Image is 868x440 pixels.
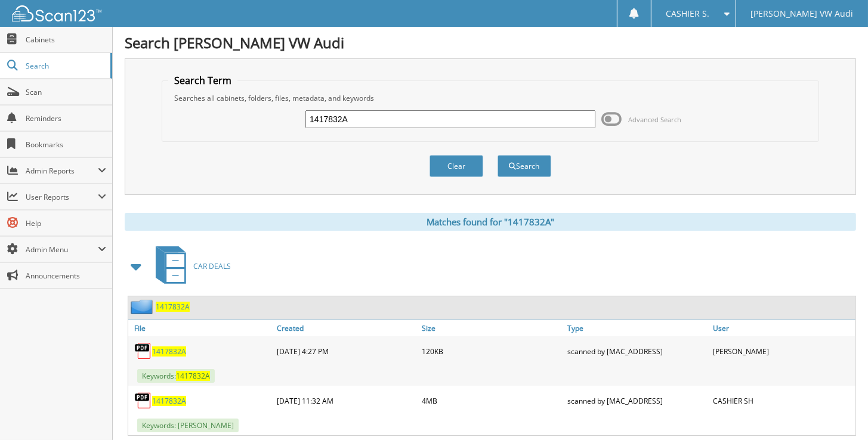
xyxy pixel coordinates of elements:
a: 1417832A [156,302,190,312]
img: folder2.png [131,299,156,314]
div: [PERSON_NAME] [710,339,855,363]
span: CAR DEALS [193,261,231,271]
img: PDF.png [134,342,152,360]
span: CASHIER S. [666,10,709,17]
div: scanned by [MAC_ADDRESS] [564,389,710,413]
span: Advanced Search [628,115,681,124]
legend: Search Term [168,74,237,87]
span: User Reports [26,192,98,202]
span: Bookmarks [26,140,106,150]
span: 1417832A [176,371,210,381]
img: PDF.png [134,392,152,410]
a: User [710,320,855,336]
a: CAR DEALS [149,243,231,290]
span: Cabinets [26,35,106,45]
button: Clear [430,155,483,177]
div: 4MB [419,389,565,413]
div: [DATE] 4:27 PM [274,339,419,363]
img: scan123-logo-white.svg [12,5,101,21]
div: scanned by [MAC_ADDRESS] [564,339,710,363]
a: Type [564,320,710,336]
a: 1417832A [152,346,186,357]
span: Keywords: [PERSON_NAME] [137,419,239,432]
div: [DATE] 11:32 AM [274,389,419,413]
span: Scan [26,87,106,97]
span: Admin Reports [26,166,98,176]
a: Created [274,320,419,336]
div: 120KB [419,339,565,363]
iframe: Chat Widget [808,383,868,440]
h1: Search [PERSON_NAME] VW Audi [125,33,856,52]
div: CASHIER SH [710,389,855,413]
span: Search [26,61,104,71]
span: Reminders [26,113,106,123]
a: Size [419,320,565,336]
span: Help [26,218,106,228]
a: 1417832A [152,396,186,406]
span: [PERSON_NAME] VW Audi [750,10,853,17]
div: Matches found for "1417832A" [125,213,856,231]
span: Keywords: [137,369,215,383]
button: Search [498,155,551,177]
span: Admin Menu [26,244,98,255]
div: Searches all cabinets, folders, files, metadata, and keywords [168,93,812,103]
span: Announcements [26,271,106,281]
a: File [128,320,274,336]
